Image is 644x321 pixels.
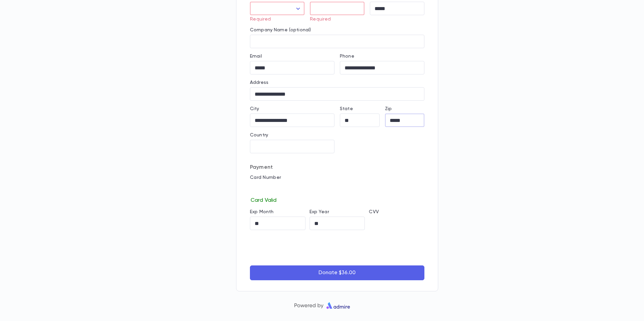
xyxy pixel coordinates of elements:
label: Exp Year [310,209,329,215]
label: Phone [340,54,354,59]
label: State [340,106,353,111]
button: Donate $36.00 [250,265,424,280]
label: Exp Month [250,209,273,215]
p: Required [310,17,360,22]
iframe: cvv [369,217,424,230]
label: Zip [385,106,392,111]
div: ​ [250,2,304,15]
p: CVV [369,209,424,215]
label: Company Name (optional) [250,27,311,33]
p: Required [250,17,300,22]
label: Email [250,54,262,59]
iframe: card [250,182,424,196]
label: Country [250,132,268,138]
p: Payment [250,164,424,171]
label: Address [250,80,268,85]
p: Card Number [250,175,424,180]
p: Card Valid [250,196,424,204]
label: City [250,106,259,111]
